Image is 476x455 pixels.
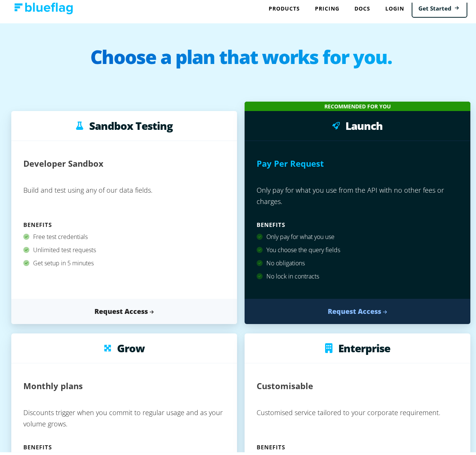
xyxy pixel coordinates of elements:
[23,179,225,216] p: Build and test using any of our data fields.
[23,241,225,254] div: Unlimited test requests
[257,228,458,241] div: Only pay for what you use
[89,117,173,129] h3: Sandbox Testing
[257,254,458,267] div: No obligations
[23,401,225,439] p: Discounts trigger when you commit to regular usage and as your volume grows.
[257,373,313,394] h2: Customisable
[8,45,474,75] h1: Choose a plan that works for you.
[11,296,237,321] a: Request Access
[338,340,390,351] h3: Enterprise
[23,373,83,394] h2: Monthly plans
[257,267,458,280] div: No lock in contracts
[245,296,470,321] a: Request Access
[23,228,225,241] div: Free test credentials
[257,151,324,171] h2: Pay Per Request
[257,401,458,439] p: Customised service tailored to your corporate requirement.
[23,151,103,171] h2: Developer Sandbox
[257,179,458,216] p: Only pay for what you use from the API with no other fees or charges.
[23,254,225,267] div: Get setup in 5 minutes
[257,241,458,254] div: You choose the query fields
[117,340,144,351] h3: Grow
[345,117,383,129] h3: Launch
[245,99,470,108] div: Recommended for you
